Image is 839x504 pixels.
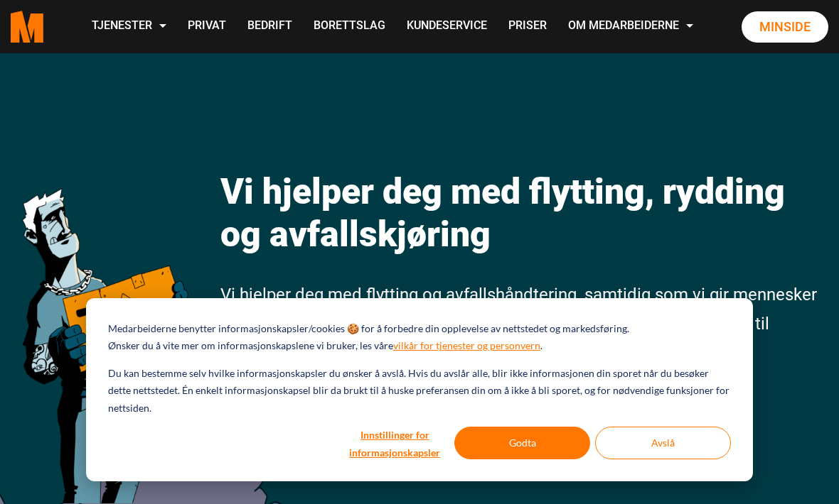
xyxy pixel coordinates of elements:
a: Privat [177,1,237,52]
a: Bedrift [237,1,303,52]
p: Du kan bestemme selv hvilke informasjonskapsler du ønsker å avslå. Hvis du avslår alle, blir ikke... [108,365,731,417]
a: vilkår for tjenester og personvern [393,337,540,355]
a: Kundeservice [396,1,498,52]
a: Om Medarbeiderne [557,1,704,52]
p: Ønsker du å vite mer om informasjonskapslene vi bruker, les våre . [108,337,543,355]
p: Medarbeiderne benytter informasjonskapsler/cookies 🍪 for å forbedre din opplevelse av nettstedet ... [108,320,629,338]
button: Avslå [595,427,731,459]
a: Borettslag [303,1,396,52]
h1: Vi hjelper deg med flytting, rydding og avfallskjøring [220,170,828,256]
a: Minside [742,11,828,43]
a: Priser [498,1,557,52]
button: Godta [454,427,590,459]
img: medarbeiderne man icon optimized [11,138,199,503]
div: Cookie banner [86,298,753,481]
button: Innstillinger for informasjonskapsler [340,427,449,459]
span: Vi hjelper deg med flytting og avfallshåndtering, samtidig som vi gir mennesker med rusbakgrunn e... [220,285,817,363]
a: Tjenester [81,1,177,52]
